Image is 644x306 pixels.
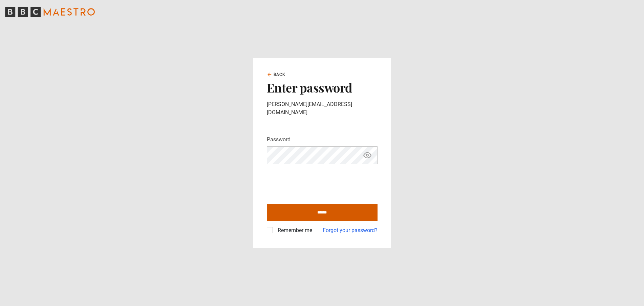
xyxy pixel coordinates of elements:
[275,226,312,234] label: Remember me
[267,136,291,144] label: Password
[274,72,286,78] span: Back
[323,226,378,234] a: Forgot your password?
[362,149,373,161] button: Show password
[5,7,95,17] svg: BBC Maestro
[267,100,378,117] p: [PERSON_NAME][EMAIL_ADDRESS][DOMAIN_NAME]
[267,80,378,95] h2: Enter password
[267,72,286,78] a: Back
[267,169,370,196] iframe: reCAPTCHA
